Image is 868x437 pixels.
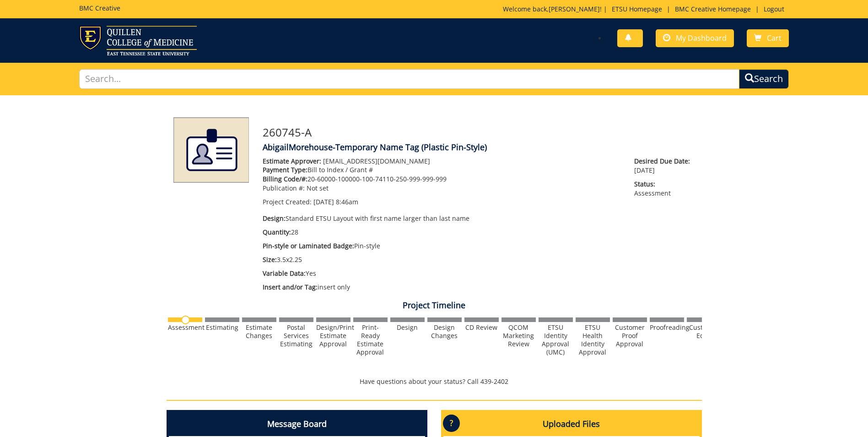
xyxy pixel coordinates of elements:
div: QCOM Marketing Review [501,323,536,348]
span: Not set [307,184,329,192]
span: Size: [263,255,277,264]
span: Pin-style or Laminated Badge: [263,241,354,250]
span: Insert and/or Tag: [263,283,318,291]
input: Search... [79,69,739,89]
p: ? [443,415,460,432]
div: Estimate Changes [242,323,276,340]
p: Welcome back, ! | | | [503,5,789,14]
a: Cart [747,29,789,47]
img: ETSU logo [79,26,197,55]
h4: Uploaded Files [443,412,700,436]
span: [DATE] 8:46am [313,197,358,206]
h4: Message Board [169,412,425,436]
div: Design [390,323,425,332]
div: Proofreading [650,323,684,332]
h4: AbigailMorehouse-Temporary Name Tag (Plastic Pin-Style) [263,143,695,152]
span: Project Created: [263,197,312,206]
div: ETSU Health Identity Approval [576,323,610,356]
p: Have questions about your status? Call 439-2402 [167,377,702,386]
a: [PERSON_NAME] [549,5,600,13]
div: ETSU Identity Approval (UMC) [539,323,573,356]
div: Print-Ready Estimate Approval [353,323,388,356]
div: CD Review [464,323,499,332]
p: Pin-style [263,241,621,251]
div: Estimating [205,323,239,332]
p: insert only [263,283,621,292]
div: Customer Edits [687,323,721,340]
div: Customer Proof Approval [613,323,647,348]
p: 20-60000-100000-100-74110-250-999-999-999 [263,175,621,184]
p: 3.5x2.25 [263,255,621,264]
p: Bill to Index / Grant # [263,165,621,175]
p: [EMAIL_ADDRESS][DOMAIN_NAME] [263,157,621,166]
span: Design: [263,214,286,223]
p: Assessment [634,180,695,198]
p: Standard ETSU Layout with first name larger than last name [263,214,621,223]
p: Yes [263,269,621,278]
span: Variable Data: [263,269,306,278]
span: Payment Type: [263,165,307,174]
span: Cart [767,33,782,43]
span: Billing Code/#: [263,175,307,183]
div: Assessment [168,323,202,332]
h4: Project Timeline [167,301,702,310]
div: Design/Print Estimate Approval [316,323,350,348]
span: My Dashboard [676,33,727,43]
h5: BMC Creative [79,5,120,11]
a: ETSU Homepage [607,5,667,13]
a: BMC Creative Homepage [670,5,755,13]
a: My Dashboard [656,29,734,47]
button: Search [739,69,789,89]
span: Publication #: [263,184,305,192]
p: 28 [263,228,621,237]
div: Design Changes [427,323,462,340]
span: Desired Due Date: [634,157,695,166]
span: Status: [634,180,695,189]
span: Quantity: [263,228,291,236]
a: Logout [759,5,789,13]
span: Estimate Approver: [263,157,321,165]
p: [DATE] [634,157,695,175]
img: Product featured image [173,117,249,183]
h3: 260745-A [263,126,695,138]
div: Postal Services Estimating [279,323,313,348]
img: no [181,316,190,324]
